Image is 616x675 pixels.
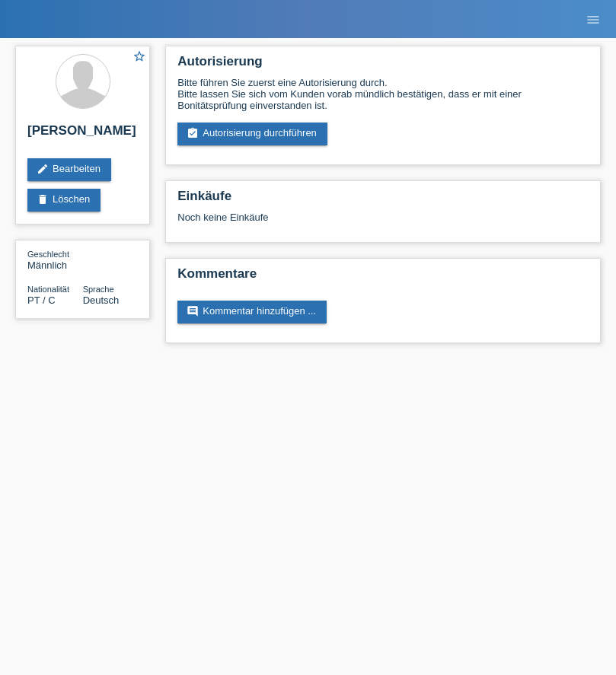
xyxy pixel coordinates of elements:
i: delete [37,193,49,205]
span: Nationalität [27,285,69,294]
a: deleteLöschen [27,189,101,212]
i: menu [586,12,601,27]
div: Bitte führen Sie zuerst eine Autorisierung durch. Bitte lassen Sie sich vom Kunden vorab mündlich... [177,77,589,111]
h2: Autorisierung [177,54,589,77]
i: comment [187,305,199,317]
h2: [PERSON_NAME] [27,123,138,146]
h2: Einkäufe [177,189,589,212]
i: assignment_turned_in [187,127,199,139]
span: Sprache [83,285,114,294]
a: star_border [132,49,146,65]
span: Geschlecht [27,250,69,259]
a: editBearbeiten [27,158,111,181]
i: edit [37,163,49,175]
div: Männlich [27,248,83,271]
a: assignment_turned_inAutorisierung durchführen [177,123,327,145]
a: menu [578,14,608,24]
i: star_border [132,49,146,63]
span: Deutsch [83,295,120,306]
span: Portugal / C / 01.01.2021 [27,295,56,306]
a: commentKommentar hinzufügen ... [177,301,327,323]
div: Noch keine Einkäufe [177,212,589,234]
h2: Kommentare [177,266,589,289]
